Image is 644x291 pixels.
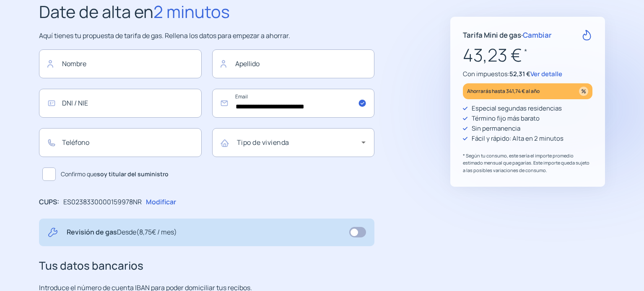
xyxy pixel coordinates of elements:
p: ES0238330000159978NR [63,197,142,208]
p: * Según tu consumo, este sería el importe promedio estimado mensual que pagarías. Este importe qu... [463,152,592,174]
p: Ahorrarás hasta 341,74 € al año [467,86,540,96]
p: Especial segundas residencias [472,103,562,113]
img: rate-G.svg [582,30,592,41]
p: Revisión de gas [67,227,177,238]
p: CUPS: [39,197,59,208]
p: Sin permanencia [472,124,520,134]
p: Tarifa Mini de gas · [463,29,552,41]
span: Ver detalle [530,70,562,78]
p: Modificar [146,197,176,208]
p: Fácil y rápido: Alta en 2 minutos [472,134,563,144]
span: Cambiar [523,30,552,40]
span: 52,31 € [509,70,530,78]
span: Confirmo que [61,170,169,179]
h3: Tus datos bancarios [39,257,374,275]
p: Con impuestos: [463,69,592,79]
img: percentage_icon.svg [579,87,588,96]
b: soy titular del suministro [97,170,169,178]
span: Desde (8,75€ / mes) [117,227,177,237]
p: 43,23 € [463,41,592,69]
mat-label: Tipo de vivienda [237,138,289,147]
p: Aquí tienes tu propuesta de tarifa de gas. Rellena los datos para empezar a ahorrar. [39,31,374,41]
p: Término fijo más barato [472,113,540,124]
img: tool.svg [47,227,58,238]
